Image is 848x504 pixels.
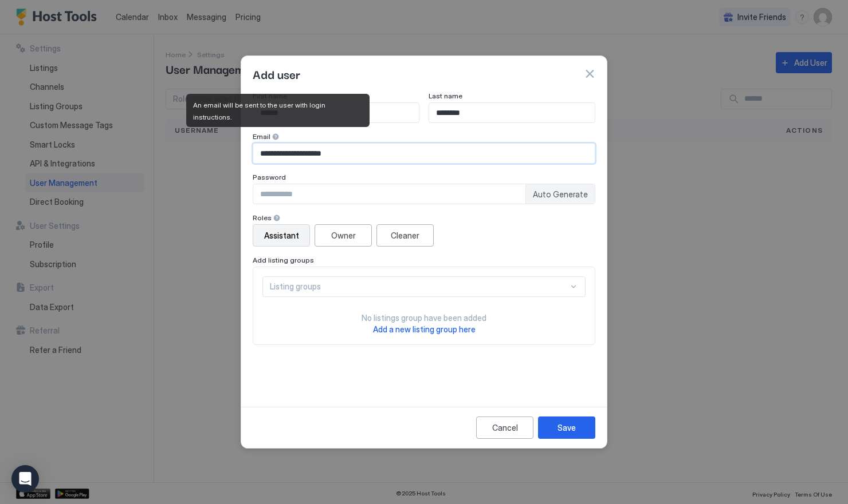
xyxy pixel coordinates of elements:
span: Add user [253,65,300,82]
div: Open Intercom Messenger [11,465,39,493]
input: Input Field [429,103,595,122]
div: Cleaner [391,229,419,241]
span: Add a new listing group here [373,324,476,334]
button: Owner [315,224,372,247]
span: An email will be sent to the user with login instructions. [193,101,327,121]
button: Cancel [476,416,533,439]
span: Roles [253,213,272,222]
div: Owner [331,229,356,241]
button: Save [538,416,595,439]
span: Email [253,132,270,141]
input: Input Field [253,184,525,204]
button: Cleaner [376,224,434,247]
span: No listings group have been added [362,313,486,323]
span: Last name [429,92,462,100]
div: Listing groups [270,281,568,292]
button: Assistant [253,224,310,247]
div: Assistant [264,229,299,241]
input: Input Field [253,144,595,163]
a: Add a new listing group here [373,323,476,335]
span: Add listing groups [253,256,314,264]
div: Cancel [492,422,518,434]
div: Save [558,422,576,434]
span: Auto Generate [533,189,588,200]
span: First name [253,92,287,100]
span: Password [253,173,286,181]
